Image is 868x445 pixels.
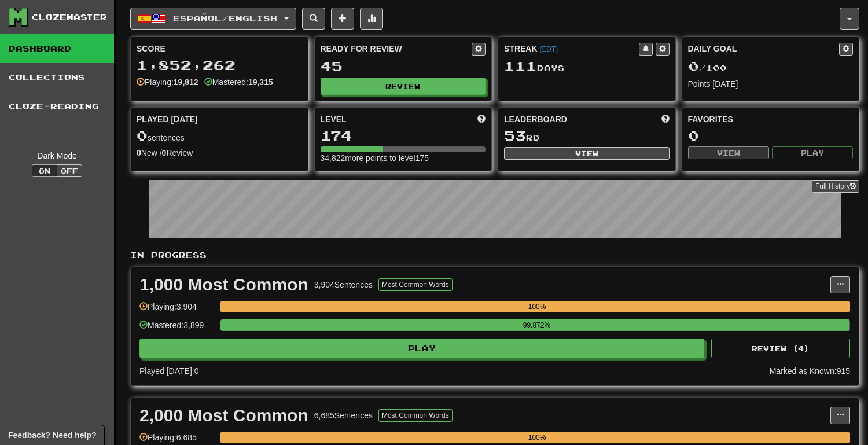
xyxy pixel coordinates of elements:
[139,407,308,424] div: 2,000 Most Common
[137,147,302,159] div: New / Review
[504,127,526,144] span: 53
[688,63,727,73] span: / 100
[224,319,849,331] div: 99.872%
[137,58,302,72] div: 1,852,262
[812,180,859,193] a: Full History
[331,8,354,30] button: Add sentence to collection
[688,43,840,56] div: Daily Goal
[130,8,296,30] button: Español/English
[504,58,537,74] span: 111
[8,429,96,441] span: Open feedback widget
[173,13,277,23] span: Español / English
[314,279,373,290] div: 3,904 Sentences
[321,128,486,143] div: 174
[504,43,639,54] div: Streak
[137,128,302,144] div: sentences
[688,128,854,143] div: 0
[137,43,302,54] div: Score
[137,76,198,88] div: Playing:
[539,45,558,53] a: (EDT)
[378,278,453,291] button: Most Common Words
[204,76,273,88] div: Mastered:
[688,113,854,125] div: Favorites
[772,146,853,159] button: Play
[137,113,198,125] span: Played [DATE]
[137,148,141,157] strong: 0
[162,148,167,157] strong: 0
[661,113,670,125] span: This week in points, UTC
[32,164,57,177] button: On
[504,59,670,74] div: Day s
[9,150,105,161] div: Dark Mode
[224,432,850,443] div: 100%
[321,113,347,125] span: Level
[137,127,148,144] span: 0
[504,128,670,144] div: rd
[139,339,704,358] button: Play
[248,78,273,87] strong: 19,315
[688,146,769,159] button: View
[688,78,854,90] div: Points [DATE]
[504,113,567,125] span: Leaderboard
[711,339,850,358] button: Review (4)
[321,152,486,164] div: 34,822 more points to level 175
[32,12,107,23] div: Clozemaster
[360,8,383,30] button: More stats
[321,78,486,95] button: Review
[57,164,82,177] button: Off
[688,58,699,74] span: 0
[321,43,472,54] div: Ready for Review
[139,319,215,339] div: Mastered: 3,899
[139,276,308,293] div: 1,000 Most Common
[477,113,486,125] span: Score more points to level up
[139,366,198,376] span: Played [DATE]: 0
[302,8,325,30] button: Search sentences
[504,147,670,160] button: View
[321,59,486,73] div: 45
[174,78,198,87] strong: 19,812
[224,301,850,312] div: 100%
[139,301,215,320] div: Playing: 3,904
[378,409,453,422] button: Most Common Words
[314,410,373,421] div: 6,685 Sentences
[770,365,850,377] div: Marked as Known: 915
[130,249,859,261] p: In Progress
